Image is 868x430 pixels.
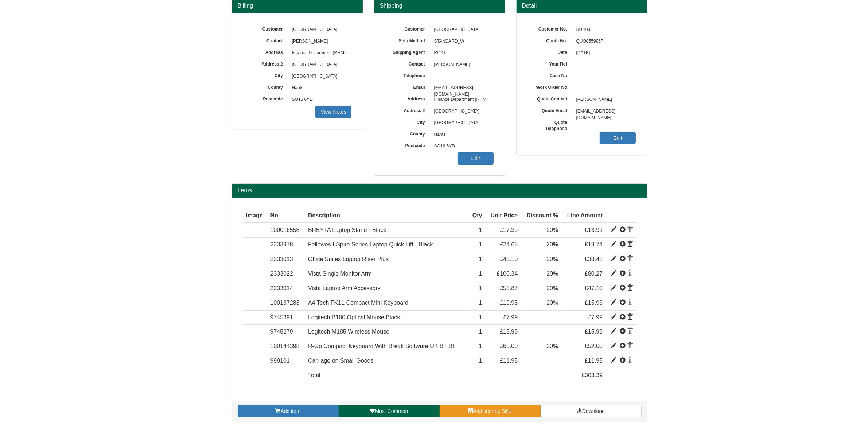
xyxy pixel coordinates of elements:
[431,82,494,94] span: [EMAIL_ADDRESS][DOMAIN_NAME]
[268,281,305,296] td: 2333014
[385,24,431,32] label: Customer
[500,227,518,233] span: £17.39
[485,209,521,223] th: Unit Price
[385,94,431,102] label: Address
[385,47,431,56] label: Shipping Agent
[585,256,603,262] span: £38.48
[500,328,518,335] span: £15.99
[479,358,482,364] span: 1
[243,24,288,32] label: Customer
[573,94,636,106] span: [PERSON_NAME]
[521,209,561,223] th: Discount %
[500,343,518,349] span: £65.00
[541,405,642,417] a: Download
[431,59,494,71] span: [PERSON_NAME]
[458,152,494,165] a: Edit
[585,227,603,233] span: £13.91
[238,187,642,194] h2: Items
[561,209,606,223] th: Line Amount
[431,47,494,59] span: RICO
[268,339,305,354] td: 100144398
[546,300,558,306] span: 20%
[308,358,374,364] span: Carriage on Small Goods
[528,82,573,91] label: Work Order No
[479,256,482,262] span: 1
[243,82,288,91] label: County
[468,209,485,223] th: Qty
[288,71,352,82] span: [GEOGRAPHIC_DATA]
[431,129,494,141] span: Hants
[268,325,305,339] td: 9745279
[585,328,603,335] span: £15.99
[431,106,494,117] span: [GEOGRAPHIC_DATA]
[528,71,573,79] label: Case No
[500,358,518,364] span: £11.95
[268,267,305,281] td: 2333022
[308,343,454,349] span: R-Go Compact Keyboard With Break Software UK BT Bl
[546,256,558,262] span: 20%
[243,47,288,56] label: Address
[479,271,482,277] span: 1
[385,36,431,44] label: Ship Method
[243,209,268,223] th: Image
[308,285,381,291] span: Vista Laptop Arm Accessory
[585,300,603,306] span: £15.96
[315,106,351,118] a: View Notes
[288,82,352,94] span: Hants
[585,343,603,349] span: £52.00
[431,24,494,36] span: [GEOGRAPHIC_DATA]
[500,300,518,306] span: £19.95
[500,241,518,248] span: £24.68
[479,314,482,320] span: 1
[243,71,288,79] label: City
[268,209,305,223] th: No
[308,256,389,262] span: Office Suites Laptop Riser Plus
[431,117,494,129] span: [GEOGRAPHIC_DATA]
[497,271,518,277] span: £100.34
[546,343,558,349] span: 20%
[268,354,305,368] td: 999101
[385,71,431,79] label: Telephone
[385,129,431,137] label: County
[479,285,482,291] span: 1
[585,285,603,291] span: £47.10
[308,241,433,248] span: Fellowes I-Spire Series Laptop Quick Lift - Black
[305,209,468,223] th: Description
[528,59,573,67] label: Your Ref
[308,314,400,320] span: Logitech B100 Optical Mouse Black
[479,328,482,335] span: 1
[573,36,636,47] span: QUO0559857
[385,82,431,91] label: Email
[528,106,573,114] label: Quote Email
[588,314,603,320] span: £7.99
[308,227,386,233] span: BREYTA Laptop Stand - Black
[479,241,482,248] span: 1
[528,24,573,32] label: Customer No.
[528,36,573,44] label: Quote No.
[573,47,636,59] span: [DATE]
[385,141,431,149] label: Postcode
[546,271,558,277] span: 20%
[380,3,499,9] h3: Shipping
[500,285,518,291] span: £58.87
[585,241,603,248] span: £19.74
[528,117,573,132] label: Quote Telephone
[581,372,603,378] span: £303.39
[308,271,372,277] span: Vista Single Monitor Arm
[582,408,605,414] span: Download
[546,227,558,233] span: 20%
[288,36,352,47] span: [PERSON_NAME]
[268,252,305,267] td: 2333013
[243,94,288,102] label: Postcode
[305,368,468,382] td: Total
[268,310,305,325] td: 9745391
[573,24,636,36] span: SUH03
[268,296,305,310] td: 100137283
[288,47,352,59] span: Finance Department (RHM)
[308,328,389,335] span: Logitech M185 Wireless Mouse
[503,314,518,320] span: £7.99
[479,343,482,349] span: 1
[500,256,518,262] span: £48.10
[600,132,636,144] a: Edit
[522,3,642,9] h3: Detail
